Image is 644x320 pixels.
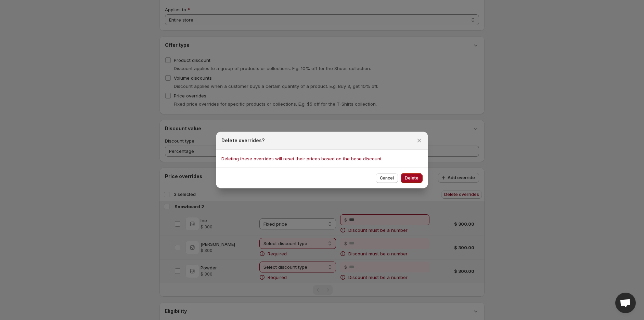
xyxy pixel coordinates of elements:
[380,175,394,181] span: Cancel
[615,293,636,313] div: Open chat
[414,136,424,145] button: Close
[401,173,423,183] button: Delete
[405,175,418,181] span: Delete
[221,155,423,162] p: Deleting these overrides will reset their prices based on the base discount.
[376,173,398,183] button: Cancel
[221,137,265,144] h2: Delete overrides?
